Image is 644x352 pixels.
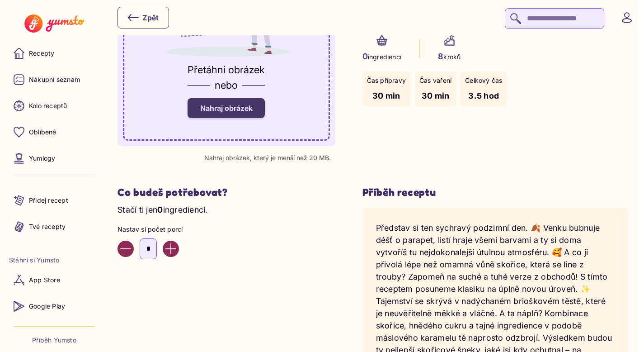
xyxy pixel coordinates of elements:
[419,76,451,85] p: Čas vaření
[200,104,253,113] span: Nahraj obrázek
[9,190,99,211] a: Přidej recept
[118,186,335,199] h2: Co budeš potřebovat?
[204,154,331,162] p: Nahraj obrázek, který je menší než 20 MB.
[362,186,629,199] h3: Příběh receptu
[9,256,99,265] li: Stáhni si Yumsto
[9,121,99,143] a: Oblíbené
[29,302,65,311] p: Google Play
[32,336,76,345] a: Příběh Yumsto
[29,101,67,110] p: Kolo receptů
[9,269,99,291] a: App Store
[468,91,499,100] span: 3.5 hod
[128,12,159,23] div: Zpět
[24,14,84,33] img: Yumsto logo
[29,49,54,58] p: Recepty
[9,216,99,238] a: Tvé recepty
[372,91,400,100] span: 30 min
[9,147,99,169] a: Yumlogy
[215,77,238,93] p: nebo
[29,276,60,285] p: App Store
[29,154,55,163] p: Yumlogy
[118,225,335,234] p: Nastav si počet porcí
[163,241,179,257] button: Increase value
[29,128,56,137] p: Oblíbené
[118,7,169,29] button: Zpět
[29,196,68,205] p: Přidej recept
[9,295,99,317] a: Google Play
[438,52,443,61] span: 8
[9,95,99,117] a: Kolo receptů
[465,76,502,85] p: Celkový čas
[140,238,157,259] input: Enter number
[29,75,80,84] p: Nákupní seznam
[367,76,406,85] p: Čas přípravy
[9,43,99,64] a: Recepty
[118,241,134,257] button: Decrease value
[422,91,450,100] span: 30 min
[118,204,335,216] p: Stačí ti jen ingrediencí.
[438,50,461,62] p: kroků
[362,50,402,62] p: ingrediencí
[362,52,368,61] span: 0
[157,205,163,214] span: 0
[9,69,99,90] a: Nákupní seznam
[29,222,66,231] p: Tvé recepty
[188,62,265,77] p: Přetáhni obrázek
